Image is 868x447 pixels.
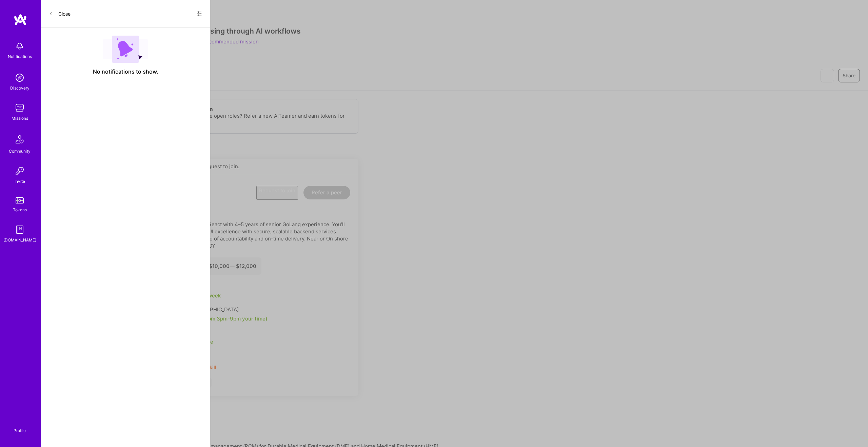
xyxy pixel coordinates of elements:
img: bell [13,39,26,53]
img: logo [14,14,27,26]
a: Profile [11,420,28,433]
img: Community [12,131,28,148]
div: Profile [14,427,26,433]
span: No notifications to show. [93,68,158,75]
img: tokens [16,197,24,203]
div: Missions [12,115,28,122]
div: [DOMAIN_NAME] [3,236,36,244]
div: Discovery [10,84,29,92]
div: Invite [15,178,25,185]
img: discovery [13,71,26,84]
div: Community [9,148,31,155]
button: Close [49,8,71,19]
div: Notifications [8,53,32,60]
img: teamwork [13,101,26,115]
img: empty [103,36,148,63]
img: Invite [13,164,26,178]
div: Tokens [13,206,27,213]
img: guide book [13,223,26,236]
